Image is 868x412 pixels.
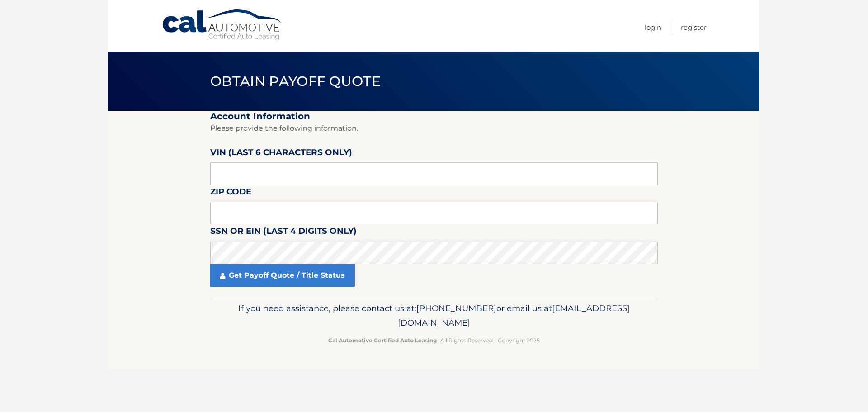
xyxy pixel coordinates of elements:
label: VIN (last 6 characters only) [210,146,352,162]
span: Obtain Payoff Quote [210,73,381,90]
span: [PHONE_NUMBER] [416,303,496,313]
p: If you need assistance, please contact us at: or email us at [216,301,652,330]
a: Login [645,20,661,35]
p: Please provide the following information. [210,122,658,135]
a: Register [681,20,707,35]
strong: Cal Automotive Certified Auto Leasing [328,337,437,344]
p: - All Rights Reserved - Copyright 2025 [216,336,652,345]
label: Zip Code [210,185,251,202]
a: Cal Automotive [161,9,283,41]
label: SSN or EIN (last 4 digits only) [210,224,357,241]
a: Get Payoff Quote / Title Status [210,264,355,287]
h2: Account Information [210,111,658,122]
